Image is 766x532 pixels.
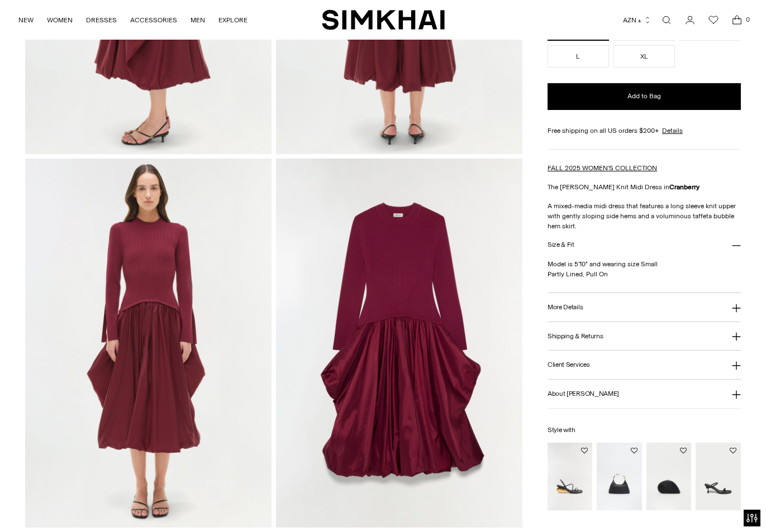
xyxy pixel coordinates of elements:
[548,361,590,368] h3: Client Services
[631,447,637,454] button: Add to Wishlist
[662,126,683,136] a: Details
[581,447,588,454] button: Add to Wishlist
[680,447,687,454] button: Add to Wishlist
[548,182,741,192] p: The [PERSON_NAME] Knit Midi Dress in
[86,8,117,32] a: DRESSES
[646,443,691,510] img: Bridget Corded Shell Clutch
[548,164,657,172] a: FALL 2025 WOMEN'S COLLECTION
[548,45,609,68] button: L
[548,201,741,231] p: A mixed-media midi dress that features a long sleeve knit upper with gently sloping side hems and...
[548,231,741,260] button: Size & Fit
[548,322,741,351] button: Shipping & Returns
[548,390,619,397] h3: About [PERSON_NAME]
[597,443,641,510] img: Luca Leather Top Handle Bag
[548,426,741,434] h6: Style with
[655,9,678,31] a: Open search modal
[696,443,740,510] img: Siren Low Heel Sandal
[18,8,34,32] a: NEW
[548,333,603,340] h3: Shipping & Returns
[548,351,741,379] button: Client Services
[627,92,661,101] span: Add to Bag
[548,241,574,248] h3: Size & Fit
[47,8,73,32] a: WOMEN
[548,443,592,510] img: Bridget Shell Wedge Sandal
[25,159,272,528] img: Kenlie Taffeta Knit Midi Dress
[548,83,741,110] button: Add to Bag
[743,15,753,25] span: 0
[548,293,741,322] button: More Details
[548,259,741,279] p: Model is 5'10" and wearing size Small Partly Lined, Pull On
[623,8,651,32] button: AZN ₼
[669,183,700,191] strong: Cranberry
[679,9,701,31] a: Go to the account page
[726,9,748,31] a: Open cart modal
[548,304,583,311] h3: More Details
[548,126,741,136] div: Free shipping on all US orders $200+
[276,159,522,528] img: Kenlie Taffeta Knit Midi Dress
[702,9,725,31] a: Wishlist
[322,9,445,31] a: SIMKHAI
[548,380,741,408] button: About [PERSON_NAME]
[218,8,248,32] a: EXPLORE
[613,45,675,68] button: XL
[730,447,736,454] button: Add to Wishlist
[191,8,205,32] a: MEN
[130,8,177,32] a: ACCESSORIES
